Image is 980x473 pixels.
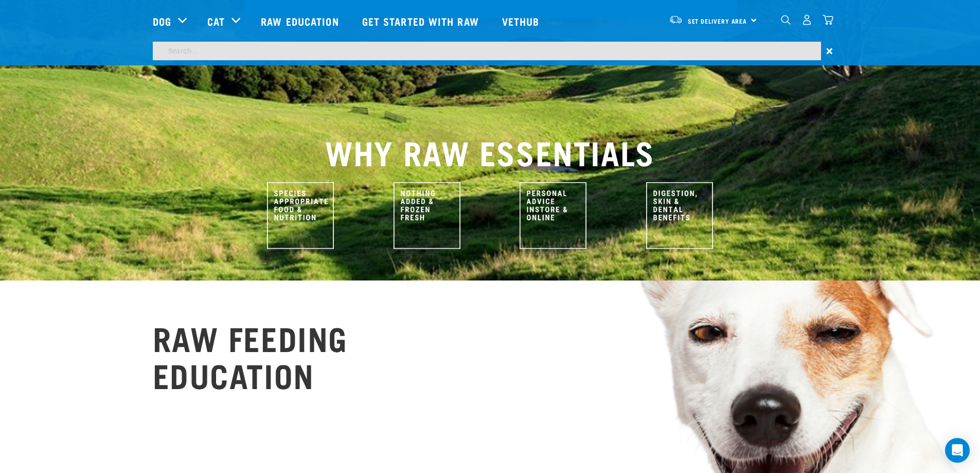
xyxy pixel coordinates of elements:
img: home-icon@2x.png [823,14,833,25]
img: Nothing Added [394,182,460,249]
img: Species Appropriate Nutrition [267,182,334,249]
h2: WHY RAW ESSENTIALS [153,133,828,170]
a: Raw Education [251,1,351,42]
input: Search... [153,42,821,60]
span: × [826,42,833,60]
a: Vethub [492,1,553,42]
a: Cat [207,13,225,29]
a: Get started with Raw [352,1,492,42]
img: home-icon-1@2x.png [781,15,791,25]
span: Set Delivery Area [688,19,747,23]
a: Dog [153,13,171,29]
img: user.png [801,14,812,25]
div: Open Intercom Messenger [945,438,970,463]
img: Raw Benefits [646,182,713,249]
img: van-moving.png [669,15,683,24]
img: Personal Advice [520,182,586,249]
h2: RAW FEEDING EDUCATION [153,319,348,393]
